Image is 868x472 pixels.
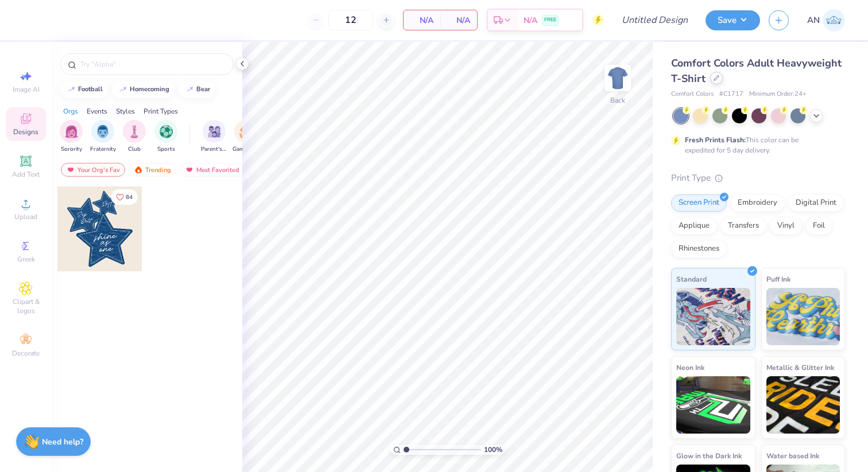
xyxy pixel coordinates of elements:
[484,444,502,455] span: 100 %
[671,56,842,85] span: Comfort Colors Adult Heavyweight T-Shirt
[766,376,840,434] img: Metallic & Glitter Ink
[123,120,146,154] div: filter for Club
[766,450,819,462] span: Water based Ink
[201,120,227,154] button: filter button
[807,14,820,27] span: AN
[78,86,103,92] div: football
[90,120,116,154] button: filter button
[676,376,750,434] img: Neon Ink
[544,16,556,24] span: FREE
[126,194,133,200] span: 84
[685,135,746,145] strong: Fresh Prints Flash:
[410,14,433,26] span: N/A
[676,450,742,462] span: Glow in the Dark Ink
[12,170,40,179] span: Add Text
[116,106,135,116] div: Styles
[676,273,707,285] span: Standard
[201,145,227,154] span: Parent's Weekend
[671,89,714,99] span: Comfort Colors
[447,14,470,26] span: N/A
[180,163,245,177] div: Most Favorited
[719,89,743,99] span: # C1717
[613,9,697,32] input: Untitled Design
[13,127,38,136] span: Designs
[160,125,173,138] img: Sports Image
[706,10,760,30] button: Save
[676,361,704,373] span: Neon Ink
[208,125,221,138] img: Parent's Weekend Image
[807,9,845,32] a: AN
[65,125,78,138] img: Sorority Image
[111,189,138,205] button: Like
[134,166,143,174] img: trending.gif
[60,120,83,154] div: filter for Sorority
[720,217,766,235] div: Transfers
[67,86,76,93] img: trend_line.gif
[232,145,259,154] span: Game Day
[90,145,116,154] span: Fraternity
[17,255,35,264] span: Greek
[328,10,373,30] input: – –
[13,85,40,94] span: Image AI
[788,194,844,212] div: Digital Print
[610,95,625,106] div: Back
[61,145,82,154] span: Sorority
[128,145,141,154] span: Club
[6,297,46,315] span: Clipart & logos
[130,86,169,92] div: homecoming
[232,120,259,154] div: filter for Game Day
[770,217,802,235] div: Vinyl
[157,145,175,154] span: Sports
[154,120,177,154] div: filter for Sports
[239,125,253,138] img: Game Day Image
[766,273,790,285] span: Puff Ink
[671,217,717,235] div: Applique
[766,288,840,345] img: Puff Ink
[201,120,227,154] div: filter for Parent's Weekend
[823,9,845,32] img: Ava Newman
[144,106,178,116] div: Print Types
[671,194,727,212] div: Screen Print
[14,212,37,221] span: Upload
[730,194,785,212] div: Embroidery
[196,86,210,92] div: bear
[60,81,108,98] button: football
[185,166,194,174] img: most_fav.gif
[749,89,807,99] span: Minimum Order: 24 +
[90,120,116,154] div: filter for Fraternity
[805,217,832,235] div: Foil
[606,67,629,89] img: Back
[12,349,40,358] span: Decorate
[671,240,727,258] div: Rhinestones
[87,106,107,116] div: Events
[42,436,83,447] strong: Need help?
[61,163,125,177] div: Your Org's Fav
[112,81,175,98] button: homecoming
[128,125,141,138] img: Club Image
[123,120,146,154] button: filter button
[524,14,537,26] span: N/A
[154,120,177,154] button: filter button
[676,288,750,345] img: Standard
[685,135,826,155] div: This color can be expedited for 5 day delivery.
[96,125,109,138] img: Fraternity Image
[179,81,215,98] button: bear
[766,361,834,373] span: Metallic & Glitter Ink
[185,86,194,93] img: trend_line.gif
[671,171,845,185] div: Print Type
[118,86,127,93] img: trend_line.gif
[232,120,259,154] button: filter button
[60,120,83,154] button: filter button
[129,163,176,177] div: Trending
[66,166,75,174] img: most_fav.gif
[63,106,78,116] div: Orgs
[79,58,226,70] input: Try "Alpha"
